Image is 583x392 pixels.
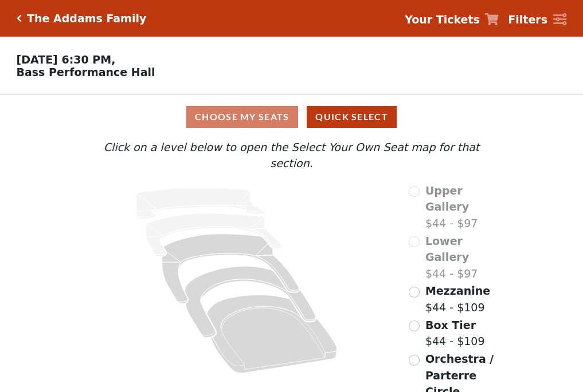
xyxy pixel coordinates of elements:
[425,233,502,282] label: $44 - $97
[27,12,146,25] h5: The Addams Family
[146,213,282,256] path: Lower Gallery - Seats Available: 0
[136,188,265,219] path: Upper Gallery - Seats Available: 0
[208,295,338,373] path: Orchestra / Parterre Circle - Seats Available: 206
[425,283,490,315] label: $44 - $109
[425,184,469,213] span: Upper Gallery
[508,11,566,28] a: Filters
[405,11,499,28] a: Your Tickets
[81,139,502,172] p: Click on a level below to open the Select Your Own Seat map for that section.
[425,317,485,350] label: $44 - $109
[425,183,502,232] label: $44 - $97
[425,319,476,331] span: Box Tier
[508,13,547,26] strong: Filters
[17,14,22,22] a: Click here to go back to filters
[307,106,397,128] button: Quick Select
[425,235,469,264] span: Lower Gallery
[425,284,490,297] span: Mezzanine
[405,13,480,26] strong: Your Tickets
